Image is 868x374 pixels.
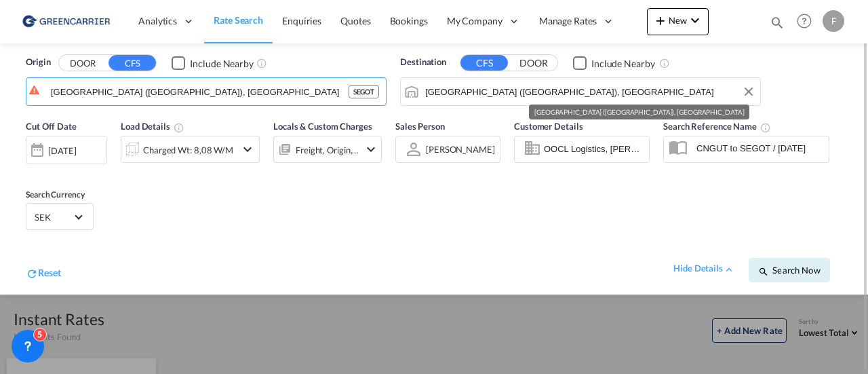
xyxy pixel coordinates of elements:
[400,56,446,69] span: Destination
[663,121,771,132] span: Search Reference Name
[59,56,106,71] button: DOOR
[26,189,85,200] span: Search Currency
[138,14,177,28] span: Analytics
[690,138,829,158] input: Search Reference Name
[652,12,669,29] md-icon: icon-plus 400-fg
[460,55,508,71] button: CFS
[770,15,785,30] md-icon: icon-magnify
[256,58,267,69] md-icon: Unchecked: Ignores neighbouring ports when fetching rates.Checked : Includes neighbouring ports w...
[544,139,645,160] input: Enter Customer Details
[823,10,844,32] div: F
[673,262,735,276] div: hide detailsicon-chevron-up
[395,121,445,132] span: Sales Person
[591,57,655,71] div: Include Nearby
[26,136,107,164] div: [DATE]
[363,141,379,157] md-icon: icon-chevron-down
[749,258,830,282] button: icon-magnifySearch Now
[20,6,112,37] img: 609dfd708afe11efa14177256b0082fb.png
[539,14,597,28] span: Manage Rates
[26,56,50,69] span: Origin
[296,141,359,160] div: Freight Origin Destination
[340,15,370,26] span: Quotes
[770,15,785,35] div: icon-magnify
[793,10,823,34] div: Help
[35,211,73,223] span: SEK
[143,141,233,160] div: Charged Wt: 8,08 W/M
[282,15,321,26] span: Enquiries
[26,267,38,280] md-icon: icon-refresh
[652,15,703,26] span: New
[793,10,816,33] span: Help
[647,8,709,35] button: icon-plus 400-fgNewicon-chevron-down
[758,265,820,276] span: icon-magnifySearch Now
[573,56,655,70] md-checkbox: Checkbox No Ink
[425,81,753,102] input: Search by Port
[425,139,496,159] md-select: Sales Person: Fredrik Fagerman
[172,56,254,70] md-checkbox: Checkbox No Ink
[659,58,670,69] md-icon: Unchecked: Ignores neighbouring ports when fetching rates.Checked : Includes neighbouring ports w...
[26,266,61,282] div: icon-refreshReset
[239,141,256,157] md-icon: icon-chevron-down
[510,56,557,71] button: DOOR
[108,55,156,71] button: CFS
[26,121,77,132] span: Cut Off Date
[390,15,428,26] span: Bookings
[534,105,744,119] div: [GEOGRAPHIC_DATA] ([GEOGRAPHIC_DATA]), [GEOGRAPHIC_DATA]
[426,144,495,155] div: [PERSON_NAME]
[401,78,760,105] md-input-container: Gothenburg (Goteborg), SEGOT
[687,12,703,29] md-icon: icon-chevron-down
[121,136,260,163] div: Charged Wt: 8,08 W/Micon-chevron-down
[174,122,184,133] md-icon: Chargeable Weight
[214,14,263,26] span: Rate Search
[26,162,36,181] md-datepicker: Select
[273,136,382,163] div: Freight Origin Destinationicon-chevron-down
[738,81,759,102] button: Clear Input
[33,207,86,227] md-select: Select Currency: kr SEKSweden Krona
[121,121,184,132] span: Load Details
[758,266,769,277] md-icon: icon-magnify
[51,81,349,102] input: Search by Port
[48,145,76,157] div: [DATE]
[38,267,61,278] span: Reset
[26,78,386,105] md-input-container: Gothenburg (Goteborg), SEGOT
[514,121,583,132] span: Customer Details
[760,122,771,133] md-icon: Your search will be saved by the below given name
[190,57,254,71] div: Include Nearby
[349,85,380,98] div: SEGOT
[723,263,735,276] md-icon: icon-chevron-up
[273,121,372,132] span: Locals & Custom Charges
[447,14,502,28] span: My Company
